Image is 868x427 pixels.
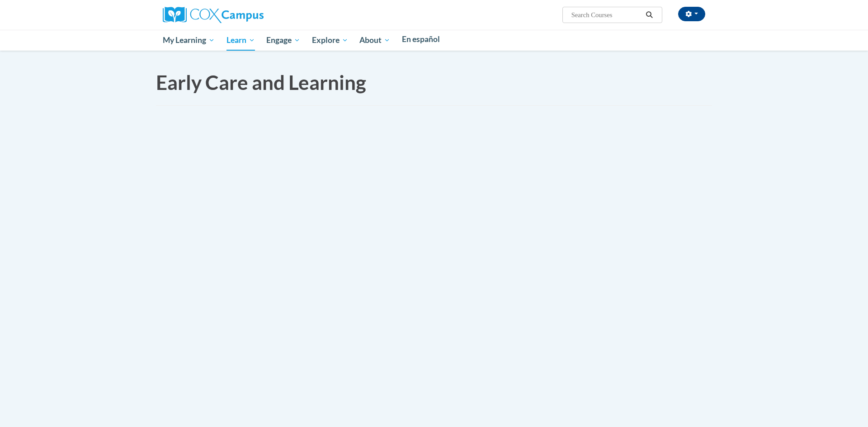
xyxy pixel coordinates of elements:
a: Learn [221,30,261,51]
a: About [354,30,396,51]
span: About [359,35,390,46]
a: My Learning [157,30,221,51]
span: My Learning [163,35,215,46]
img: Cox Campus [163,7,264,23]
span: En español [402,34,440,44]
button: Account Settings [678,7,705,21]
span: Engage [266,35,300,46]
a: En español [396,30,446,49]
span: Early Care and Learning [156,70,366,94]
a: Explore [306,30,354,51]
span: Explore [312,35,348,46]
input: Search Courses [571,9,643,20]
span: Learn [226,35,255,46]
div: Main menu [149,30,719,51]
i:  [646,12,654,19]
a: Cox Campus [163,10,264,18]
a: Engage [260,30,306,51]
button: Search [643,9,656,20]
